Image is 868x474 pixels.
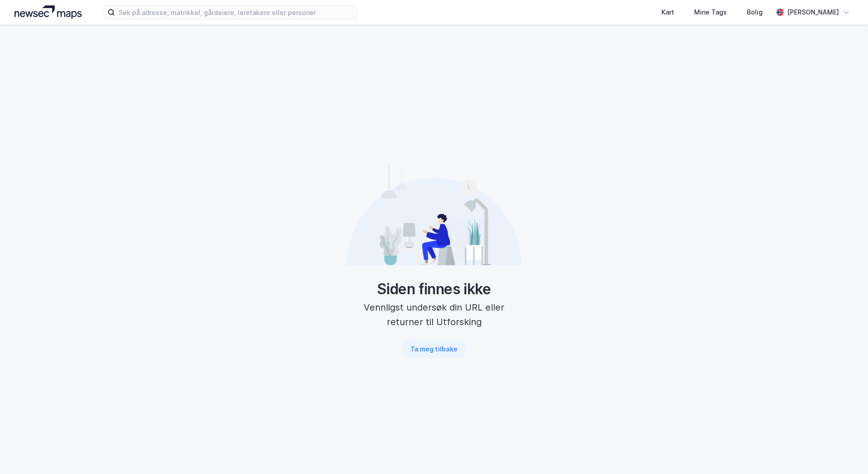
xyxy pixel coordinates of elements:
[347,280,521,298] div: Siden finnes ikke
[115,5,357,19] input: Søk på adresse, matrikkel, gårdeiere, leietakere eller personer
[787,7,839,18] div: [PERSON_NAME]
[661,7,674,18] div: Kart
[694,7,727,18] div: Mine Tags
[823,430,868,474] div: Kontrollprogram for chat
[747,7,763,18] div: Bolig
[403,340,465,358] button: Ta meg tilbake
[15,5,82,19] img: logo.a4113a55bc3d86da70a041830d287a7e.svg
[823,430,868,474] iframe: Chat Widget
[347,300,521,329] div: Vennligst undersøk din URL eller returner til Utforsking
